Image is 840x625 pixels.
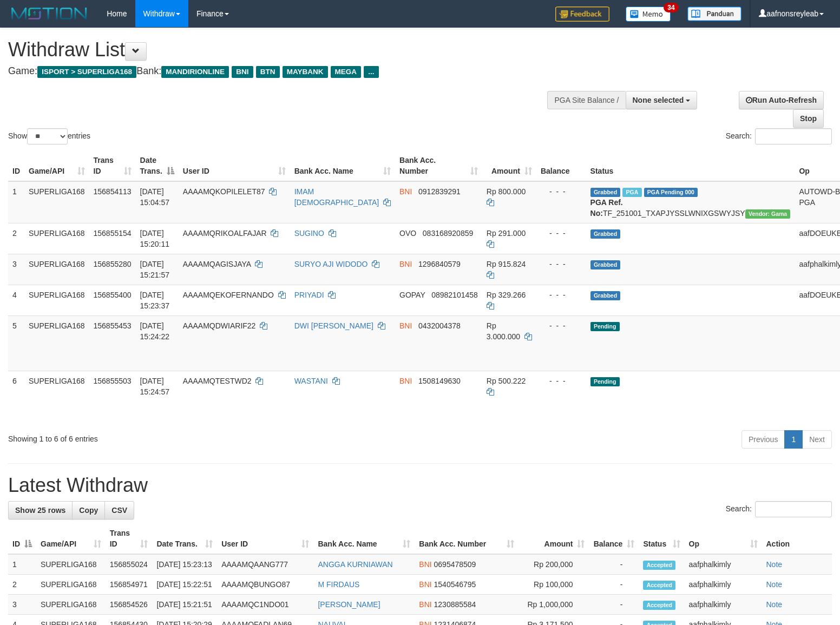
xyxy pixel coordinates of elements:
div: - - - [541,228,582,239]
span: [DATE] 15:20:11 [140,229,170,248]
div: Showing 1 to 6 of 6 entries [8,429,342,444]
span: AAAAMQAGISJAYA [183,260,251,268]
span: BNI [419,580,431,589]
td: SUPERLIGA168 [24,223,89,254]
label: Show entries [8,128,90,144]
td: - [589,554,639,575]
th: Date Trans.: activate to sort column descending [136,150,179,181]
button: None selected [626,91,698,109]
th: Bank Acc. Number: activate to sort column ascending [415,523,519,554]
th: User ID: activate to sort column ascending [217,523,313,554]
a: SURYO AJI WIDODO [294,260,368,268]
a: Stop [793,109,824,128]
span: Copy 1230885584 to clipboard [434,600,476,609]
span: AAAAMQKOPILELET87 [183,187,265,196]
span: Accepted [643,561,675,570]
span: Copy 08982101458 to clipboard [431,291,478,299]
td: [DATE] 15:23:13 [152,554,217,575]
td: 2 [8,223,24,254]
td: SUPERLIGA168 [24,371,89,426]
td: Rp 100,000 [519,575,589,595]
span: Pending [590,377,620,386]
input: Search: [755,501,832,517]
th: Amount: activate to sort column ascending [519,523,589,554]
span: BNI [419,600,431,609]
td: 1 [8,554,36,575]
span: BNI [399,377,412,385]
a: PRIYADI [294,291,324,299]
span: Grabbed [590,229,621,239]
span: AAAAMQRIKOALFAJAR [183,229,267,238]
span: Copy [79,506,98,515]
span: BNI [232,66,253,78]
span: Accepted [643,581,675,590]
span: GOPAY [399,291,425,299]
span: Rp 800.000 [487,187,526,196]
span: Copy 1296840579 to clipboard [418,260,461,268]
a: DWI [PERSON_NAME] [294,321,373,330]
span: Copy 1508149630 to clipboard [418,377,461,385]
a: CSV [104,501,134,519]
a: Note [766,600,783,609]
td: 3 [8,595,36,615]
span: BNI [399,321,412,330]
span: BNI [419,560,431,569]
td: aafphalkimly [685,554,762,575]
th: Game/API: activate to sort column ascending [36,523,106,554]
td: 2 [8,575,36,595]
span: Grabbed [590,188,621,197]
span: Rp 915.824 [487,260,526,268]
th: Balance: activate to sort column ascending [589,523,639,554]
div: - - - [541,320,582,331]
span: 34 [664,3,678,12]
span: 156854113 [94,187,132,196]
a: [PERSON_NAME] [318,600,380,609]
span: Rp 329.266 [487,291,526,299]
th: Op: activate to sort column ascending [685,523,762,554]
td: SUPERLIGA168 [36,554,106,575]
div: - - - [541,376,582,386]
td: SUPERLIGA168 [24,254,89,285]
h1: Latest Withdraw [8,475,832,496]
span: Copy 083168920859 to clipboard [423,229,473,238]
span: MEGA [331,66,362,78]
th: ID: activate to sort column descending [8,523,36,554]
th: Status: activate to sort column ascending [639,523,684,554]
span: 156855503 [94,377,132,385]
label: Search: [726,501,832,517]
th: Bank Acc. Name: activate to sort column ascending [290,150,395,181]
div: - - - [541,259,582,269]
span: Copy 0695478509 to clipboard [434,560,476,569]
td: SUPERLIGA168 [24,315,89,371]
td: 1 [8,181,24,223]
a: Next [802,430,832,449]
span: CSV [111,506,127,515]
span: [DATE] 15:24:22 [140,321,170,341]
td: AAAAMQBUNGO87 [217,575,313,595]
span: AAAAMQTESTWD2 [183,377,252,385]
a: Run Auto-Refresh [739,91,824,109]
td: [DATE] 15:22:51 [152,575,217,595]
td: SUPERLIGA168 [36,575,106,595]
a: Show 25 rows [8,501,73,519]
td: 156855024 [106,554,153,575]
span: Show 25 rows [15,506,65,515]
td: aafphalkimly [685,595,762,615]
td: SUPERLIGA168 [36,595,106,615]
td: 156854971 [106,575,153,595]
span: OVO [399,229,416,238]
span: Pending [590,322,620,331]
span: 156855280 [94,260,132,268]
img: MOTION_logo.png [8,5,90,22]
a: Previous [741,430,785,449]
td: aafphalkimly [685,575,762,595]
td: AAAAMQC1NDO01 [217,595,313,615]
td: SUPERLIGA168 [24,285,89,315]
span: [DATE] 15:23:37 [140,291,170,310]
span: Marked by aafchhiseyha [622,188,641,197]
span: None selected [633,96,684,104]
span: AAAAMQEKOFERNANDO [183,291,274,299]
span: Grabbed [590,260,621,269]
th: User ID: activate to sort column ascending [179,150,290,181]
td: 4 [8,285,24,315]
